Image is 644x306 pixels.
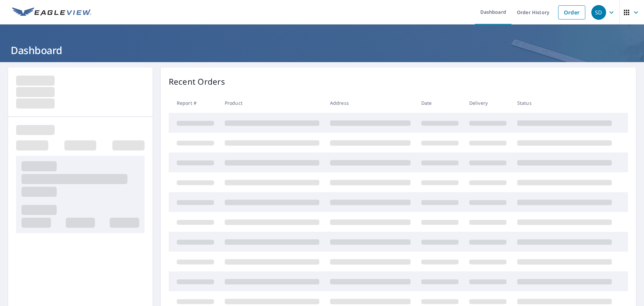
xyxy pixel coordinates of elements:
[512,93,617,113] th: Status
[558,5,585,19] a: Order
[464,93,512,113] th: Delivery
[591,5,606,20] div: SD
[8,43,636,57] h1: Dashboard
[325,93,416,113] th: Address
[219,93,325,113] th: Product
[169,76,225,88] p: Recent Orders
[416,93,464,113] th: Date
[12,7,91,17] img: EV Logo
[169,93,219,113] th: Report #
